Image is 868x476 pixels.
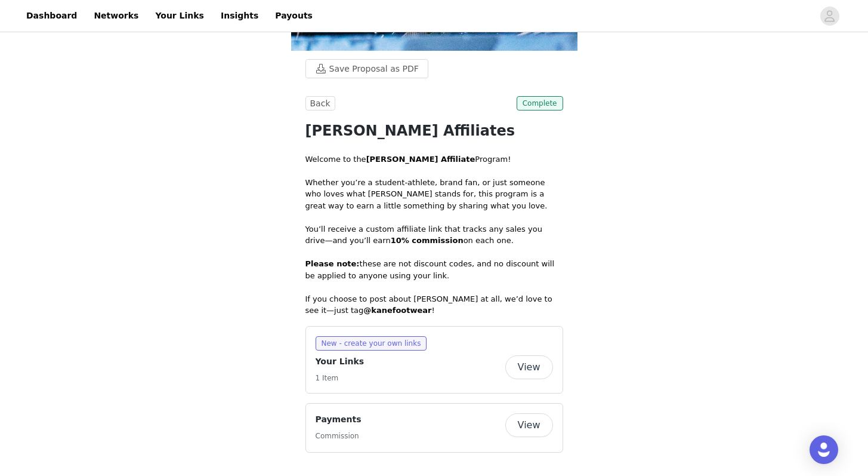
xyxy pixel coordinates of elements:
[366,155,475,164] strong: [PERSON_NAME] Affiliate
[305,223,563,247] p: You’ll receive a custom affiliate link that tracks any sales you drive—and you’ll earn on each one.
[305,403,563,453] div: Payments
[391,236,464,245] strong: 10% commission
[305,258,563,281] p: these are not discount codes, and no discount will be applied to anyone using your link.
[305,293,563,317] p: If you choose to post about [PERSON_NAME] at all, we’d love to see it—just tag !
[316,413,362,426] h4: Payments
[505,355,553,379] button: View
[316,431,362,441] h5: Commission
[517,96,563,110] span: Complete
[305,96,335,110] button: Back
[148,2,211,29] a: Your Links
[305,259,360,268] strong: Please note:
[87,2,146,29] a: Networks
[305,177,563,223] p: Whether you’re a student-athlete, brand fan, or just someone who loves what [PERSON_NAME] stands ...
[316,336,427,351] span: New - create your own links
[268,2,320,29] a: Payouts
[19,2,84,29] a: Dashboard
[810,435,838,464] div: Open Intercom Messenger
[316,355,365,368] h4: Your Links
[305,59,428,78] button: Save Proposal as PDF
[305,120,563,142] h1: [PERSON_NAME] Affiliates
[316,373,365,383] h5: 1 Item
[824,7,835,26] div: avatar
[363,306,431,315] strong: @kanefootwear
[305,153,563,165] p: Welcome to the Program!
[214,2,265,29] a: Insights
[505,413,553,437] button: View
